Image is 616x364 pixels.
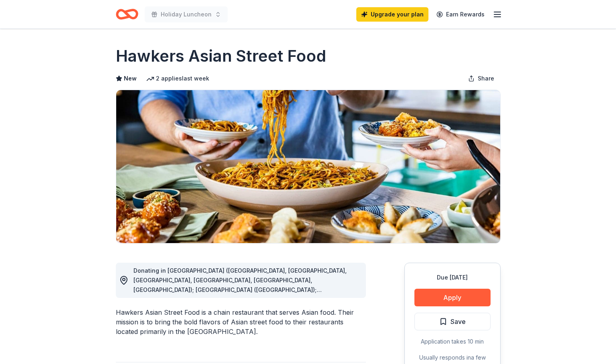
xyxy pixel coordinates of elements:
div: 2 applies last week [146,74,209,83]
div: Application takes 10 min [414,337,491,346]
span: Share [478,74,494,83]
a: Upgrade your plan [356,7,428,22]
span: Holiday Luncheon [161,10,212,19]
button: Holiday Luncheon [145,6,228,22]
button: Apply [414,289,491,306]
span: Save [450,316,466,327]
h1: Hawkers Asian Street Food [116,45,326,67]
a: Home [116,5,138,24]
button: Share [462,70,501,86]
span: Donating in [GEOGRAPHIC_DATA] ([GEOGRAPHIC_DATA], [GEOGRAPHIC_DATA], [GEOGRAPHIC_DATA], [GEOGRAPH... [133,267,357,322]
div: Due [DATE] [414,273,491,282]
button: Save [414,313,491,330]
span: New [124,74,137,83]
a: Earn Rewards [432,7,489,22]
div: Hawkers Asian Street Food is a chain restaurant that serves Asian food. Their mission is to bring... [116,308,366,336]
img: Image for Hawkers Asian Street Food [116,90,500,243]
